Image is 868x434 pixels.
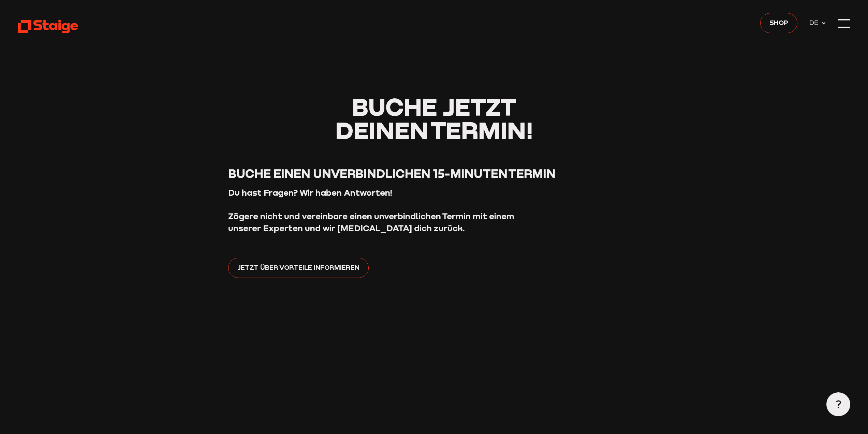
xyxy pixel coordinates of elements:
[228,258,369,278] a: Jetzt über Vorteile informieren
[760,13,797,33] a: Shop
[809,17,821,28] span: DE
[228,211,514,233] strong: Zögere nicht und vereinbare einen unverbindlichen Termin mit einem unserer Experten und wir [MEDI...
[228,187,393,198] strong: Du hast Fragen? Wir haben Antworten!
[237,262,359,272] span: Jetzt über Vorteile informieren
[228,166,556,181] span: Buche einen unverbindlichen 15-Minuten Termin
[769,17,788,28] span: Shop
[335,92,533,145] span: Buche jetzt deinen Termin!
